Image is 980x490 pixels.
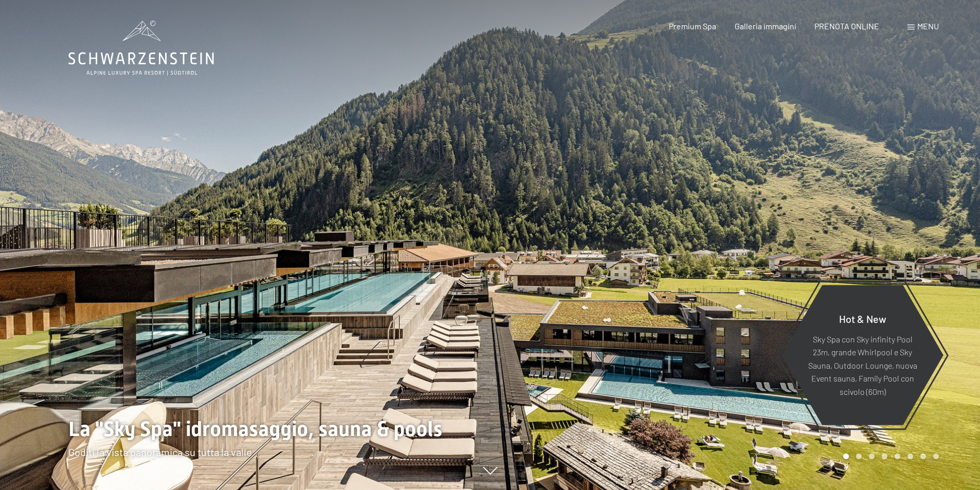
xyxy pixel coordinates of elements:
div: Carousel Page 6 [907,453,913,459]
div: Carousel Pagination [840,453,939,459]
div: Carousel Page 3 [869,453,875,459]
div: Carousel Page 4 [882,453,887,459]
a: Galleria immagini [735,21,796,31]
div: Carousel Page 7 [920,453,926,459]
div: Carousel Page 8 [933,453,939,459]
div: Carousel Page 5 [895,453,900,459]
span: Hot & New [839,312,886,324]
a: Premium Spa [669,21,716,31]
a: Hot & New Sky Spa con Sky infinity Pool 23m, grande Whirlpool e Sky Sauna, Outdoor Lounge, nuova ... [781,284,944,426]
div: Carousel Page 1 (Current Slide) [843,453,849,459]
div: Carousel Page 2 [856,453,862,459]
span: Menu [917,21,939,31]
a: PRENOTA ONLINE [814,21,879,31]
p: Sky Spa con Sky infinity Pool 23m, grande Whirlpool e Sky Sauna, Outdoor Lounge, nuova Event saun... [807,332,918,398]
